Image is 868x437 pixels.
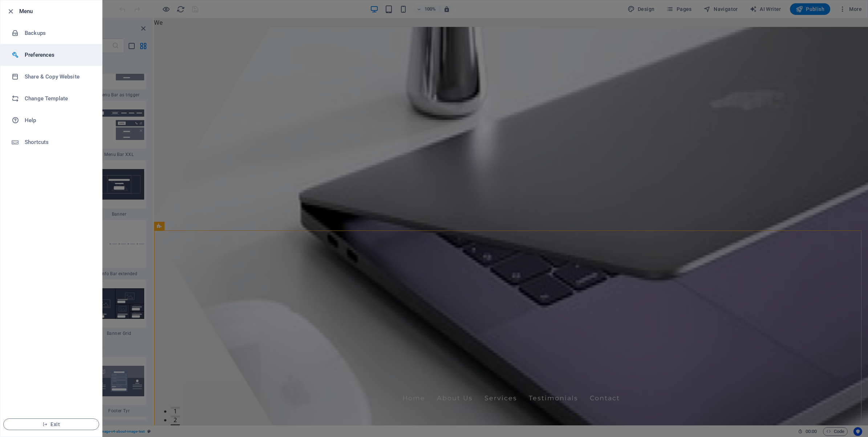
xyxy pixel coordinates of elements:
[0,109,102,131] a: Help
[25,94,92,103] h6: Change Template
[19,7,96,16] h6: Menu
[25,51,92,59] h6: Preferences
[17,389,26,390] button: 1
[25,138,92,147] h6: Shortcuts
[17,406,26,408] button: 3
[3,418,99,430] button: Exit
[25,29,92,37] h6: Backups
[25,116,92,125] h6: Help
[25,72,92,81] h6: Share & Copy Website
[17,397,26,399] button: 2
[9,421,93,427] span: Exit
